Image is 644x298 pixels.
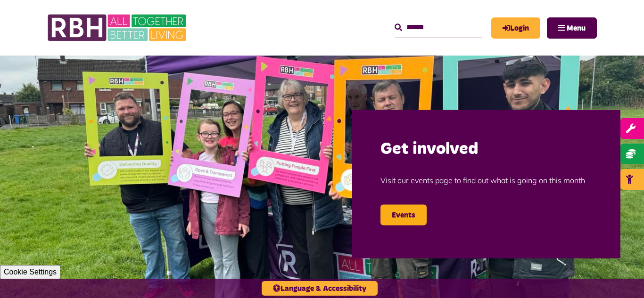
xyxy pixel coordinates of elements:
button: Navigation [547,17,597,39]
p: Visit our events page to find out what is going on this month [380,160,592,200]
span: Menu [567,24,586,32]
a: MyRBH [491,17,540,39]
h2: Get involved [380,138,592,160]
a: Events [380,204,427,225]
img: RBH [47,9,189,46]
button: Language & Accessibility [262,281,378,296]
